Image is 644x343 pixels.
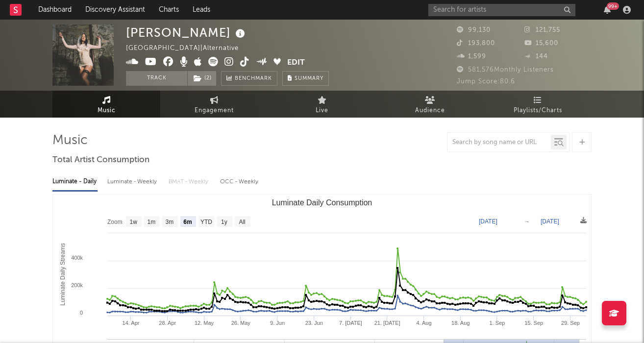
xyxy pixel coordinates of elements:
span: 15,600 [524,40,558,47]
text: 0 [80,310,83,316]
text: 15. Sep [524,320,543,326]
text: 23. Jun [305,320,323,326]
text: 6m [183,219,192,225]
text: 28. Apr [159,320,176,326]
span: 581,576 Monthly Listeners [457,67,554,73]
text: [DATE] [541,218,559,225]
text: 400k [71,255,83,261]
span: Live [316,105,328,117]
span: Audience [415,105,445,117]
text: Zoom [107,219,123,225]
text: 26. May [231,320,251,326]
div: Luminate - Daily [52,173,98,190]
span: 99,130 [457,27,491,33]
a: Live [268,91,376,118]
text: → [524,218,530,225]
span: Total Artist Consumption [52,154,149,166]
span: ( 2 ) [187,71,217,86]
text: 18. Aug [451,320,470,326]
div: Luminate - Weekly [107,173,159,190]
text: 14. Apr [123,320,140,326]
div: [GEOGRAPHIC_DATA] | Alternative [126,43,250,54]
text: 7. [DATE] [339,320,362,326]
text: 1. Sep [490,320,505,326]
button: Edit [287,57,305,69]
span: Jump Score: 80.6 [457,78,515,85]
text: Luminate Daily Consumption [272,198,372,207]
a: Music [52,91,160,118]
span: Playlists/Charts [514,105,562,117]
text: 3m [166,219,174,225]
span: 121,755 [524,27,560,33]
input: Search by song name or URL [447,139,551,147]
span: Engagement [195,105,234,117]
text: 200k [71,282,83,288]
text: All [239,219,245,225]
a: Engagement [160,91,268,118]
div: OCC - Weekly [220,173,259,190]
text: 1m [148,219,156,225]
text: 12. May [195,320,214,326]
div: [PERSON_NAME] [126,24,248,41]
span: Music [98,105,116,117]
span: Benchmark [235,73,272,85]
div: 99 + [607,2,619,10]
a: Benchmark [221,71,277,86]
text: 4. Aug [416,320,431,326]
text: 21. [DATE] [374,320,400,326]
span: 1,599 [457,53,486,60]
text: 29. Sep [561,320,580,326]
button: (2) [188,71,216,86]
input: Search for artists [428,4,575,16]
text: [DATE] [479,218,497,225]
a: Audience [376,91,484,118]
button: Track [126,71,187,86]
text: 1w [130,219,138,225]
button: 99+ [604,6,611,14]
text: 1y [221,219,227,225]
button: Summary [282,71,329,86]
span: 144 [524,53,548,60]
text: YTD [200,219,212,225]
a: Playlists/Charts [484,91,592,118]
text: 9. Jun [270,320,285,326]
span: Summary [295,76,323,81]
span: 193,800 [457,40,495,47]
text: Luminate Daily Streams [59,243,66,305]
